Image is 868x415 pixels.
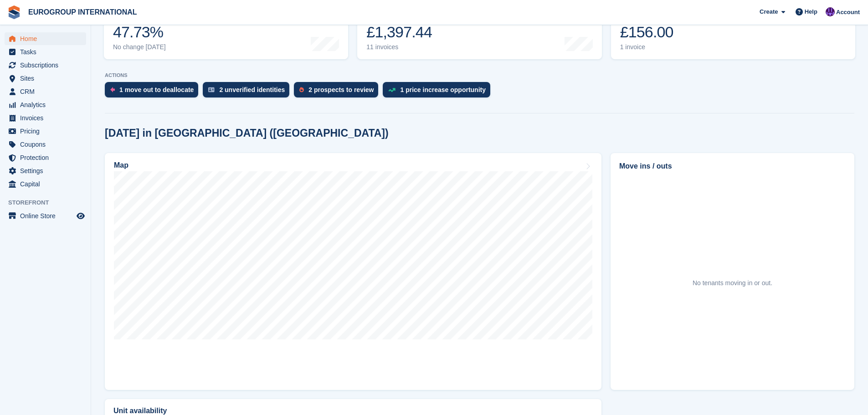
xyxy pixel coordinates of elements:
div: No tenants moving in or out. [693,278,772,288]
a: Preview store [75,210,86,221]
div: 2 unverified identities [219,86,285,93]
a: menu [5,59,86,72]
a: menu [5,72,86,85]
a: menu [5,164,86,177]
span: Tasks [20,46,75,58]
a: 2 unverified identities [203,82,294,102]
div: 2 prospects to review [308,86,374,93]
div: 1 price increase opportunity [400,86,486,93]
span: Protection [20,151,75,164]
a: 1 move out to deallocate [105,82,203,102]
span: CRM [20,85,75,98]
h2: Move ins / outs [619,161,846,172]
a: menu [5,138,86,151]
span: Subscriptions [20,59,75,72]
img: price_increase_opportunities-93ffe204e8149a01c8c9dc8f82e8f89637d9d84a8eef4429ea346261dce0b2c0.svg [388,88,395,92]
a: menu [5,112,86,124]
span: Capital [20,178,75,190]
h2: Unit availability [113,407,167,415]
span: Analytics [20,98,75,111]
img: Calvin Tickner [826,7,835,16]
span: Create [760,7,778,16]
a: Occupancy 47.73% No change [DATE] [104,1,348,59]
span: Account [836,8,860,17]
a: menu [5,32,86,45]
span: Online Store [20,210,75,222]
img: move_outs_to_deallocate_icon-f764333ba52eb49d3ac5e1228854f67142a1ed5810a6f6cc68b1a99e826820c5.svg [110,87,115,92]
a: menu [5,125,86,138]
a: 2 prospects to review [294,82,383,102]
a: Map [105,153,601,390]
span: Settings [20,164,75,177]
h2: [DATE] in [GEOGRAPHIC_DATA] ([GEOGRAPHIC_DATA]) [105,127,389,139]
a: EUROGROUP INTERNATIONAL [25,5,141,20]
a: 1 price increase opportunity [383,82,495,102]
h2: Map [114,161,128,169]
a: Month-to-date sales £1,397.44 11 invoices [357,1,601,59]
span: Home [20,32,75,45]
a: menu [5,151,86,164]
a: menu [5,85,86,98]
span: Coupons [20,138,75,151]
a: Awaiting payment £156.00 1 invoice [611,1,855,59]
span: Invoices [20,112,75,124]
div: £1,397.44 [366,23,434,41]
div: No change [DATE] [113,43,166,51]
div: 11 invoices [366,43,434,51]
div: 47.73% [113,23,166,41]
span: Pricing [20,125,75,138]
a: menu [5,98,86,111]
a: menu [5,46,86,58]
span: Help [805,7,817,16]
span: Sites [20,72,75,85]
p: ACTIONS [105,72,854,78]
div: 1 invoice [620,43,683,51]
span: Storefront [8,198,91,207]
div: 1 move out to deallocate [119,86,194,93]
img: stora-icon-8386f47178a22dfd0bd8f6a31ec36ba5ce8667c1dd55bd0f319d3a0aa187defe.svg [7,5,21,19]
img: verify_identity-adf6edd0f0f0b5bbfe63781bf79b02c33cf7c696d77639b501bdc392416b5a36.svg [208,87,215,92]
div: £156.00 [620,23,683,41]
a: menu [5,210,86,222]
a: menu [5,178,86,190]
img: prospect-51fa495bee0391a8d652442698ab0144808aea92771e9ea1ae160a38d050c398.svg [299,87,304,92]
